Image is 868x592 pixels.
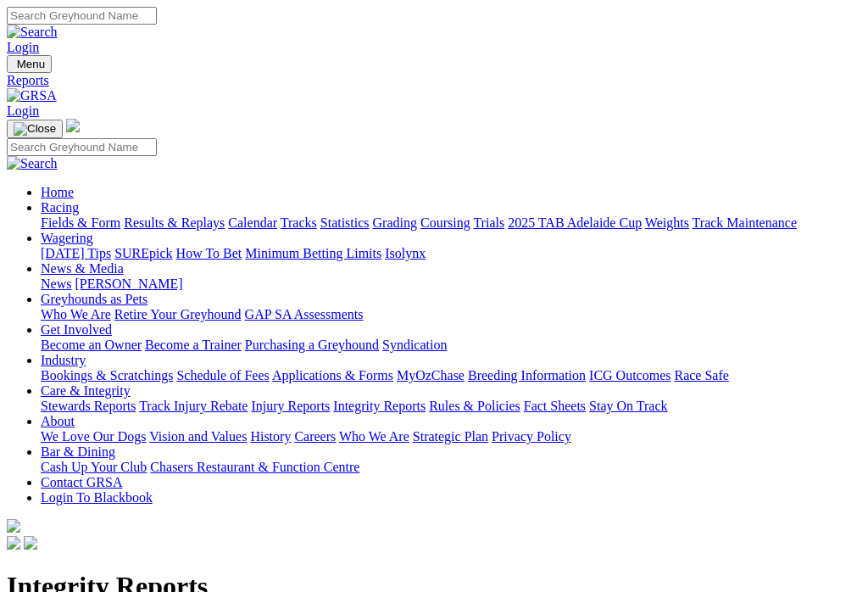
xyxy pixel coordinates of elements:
a: Wagering [41,231,93,245]
a: GAP SA Assessments [245,307,364,321]
div: Racing [41,215,861,231]
a: Login To Blackbook [41,490,153,505]
a: Minimum Betting Limits [245,246,381,260]
a: Syndication [382,338,447,352]
img: GRSA [7,88,57,103]
a: Schedule of Fees [176,368,269,383]
img: Close [14,122,56,136]
a: Injury Reports [251,399,330,413]
a: SUREpick [114,246,172,260]
div: Bar & Dining [41,460,861,475]
a: Isolynx [385,246,426,260]
div: Industry [41,368,861,383]
a: Applications & Forms [272,368,393,383]
a: Stewards Reports [41,399,136,413]
span: Menu [17,58,45,70]
a: 2025 TAB Adelaide Cup [508,215,642,230]
a: [DATE] Tips [41,246,111,260]
a: Grading [373,215,417,230]
div: News & Media [41,276,861,292]
a: Rules & Policies [429,399,520,413]
input: Search [7,138,157,156]
a: Careers [294,429,336,444]
a: Track Injury Rebate [139,399,248,413]
input: Search [7,7,157,25]
a: Weights [645,215,689,230]
a: Fact Sheets [524,399,586,413]
a: Become an Owner [41,338,142,352]
a: [PERSON_NAME] [75,276,182,291]
a: Integrity Reports [333,399,426,413]
a: Care & Integrity [41,383,131,398]
a: History [250,429,291,444]
a: Bookings & Scratchings [41,368,173,383]
a: Who We Are [41,307,111,321]
a: Track Maintenance [693,215,797,230]
a: Chasers Restaurant & Function Centre [150,460,359,474]
a: Login [7,103,39,118]
a: Reports [7,73,861,88]
a: Breeding Information [468,368,586,383]
a: Vision and Values [149,429,247,444]
a: Contact GRSA [41,475,122,489]
a: Coursing [420,215,470,230]
div: Greyhounds as Pets [41,307,861,322]
img: logo-grsa-white.png [7,519,20,533]
a: About [41,414,75,428]
a: Trials [473,215,504,230]
a: Race Safe [674,368,728,383]
a: Become a Trainer [145,338,242,352]
a: Greyhounds as Pets [41,292,147,306]
a: Statistics [320,215,370,230]
a: Racing [41,200,79,215]
img: logo-grsa-white.png [66,119,80,132]
div: About [41,429,861,444]
button: Toggle navigation [7,120,63,138]
a: Strategic Plan [413,429,488,444]
a: Retire Your Greyhound [114,307,242,321]
a: How To Bet [176,246,242,260]
a: Fields & Form [41,215,120,230]
div: Get Involved [41,338,861,353]
div: Wagering [41,246,861,261]
a: Industry [41,353,86,367]
img: twitter.svg [24,536,37,550]
a: Who We Are [339,429,409,444]
img: facebook.svg [7,536,20,550]
a: News [41,276,71,291]
a: Cash Up Your Club [41,460,147,474]
div: Care & Integrity [41,399,861,414]
a: We Love Our Dogs [41,429,146,444]
a: Purchasing a Greyhound [245,338,379,352]
a: Home [41,185,74,199]
img: Search [7,25,58,40]
a: Login [7,40,39,54]
a: Get Involved [41,322,112,337]
a: News & Media [41,261,124,276]
a: Stay On Track [589,399,667,413]
button: Toggle navigation [7,55,52,73]
a: Results & Replays [124,215,225,230]
a: Bar & Dining [41,444,115,459]
a: ICG Outcomes [589,368,670,383]
a: MyOzChase [397,368,465,383]
img: Search [7,156,58,171]
a: Privacy Policy [492,429,571,444]
a: Calendar [228,215,277,230]
a: Tracks [281,215,317,230]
